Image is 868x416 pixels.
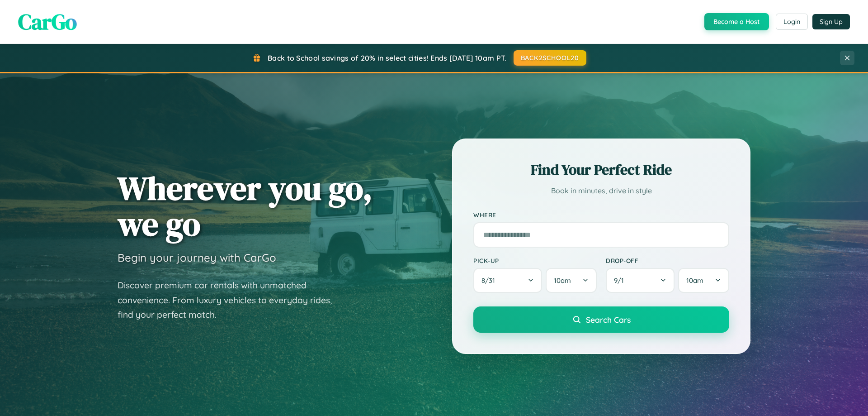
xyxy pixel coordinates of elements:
button: 8/31 [473,268,542,293]
h2: Find Your Perfect Ride [473,160,729,180]
button: 10am [546,268,597,293]
button: Become a Host [704,13,769,30]
h3: Begin your journey with CarGo [118,251,276,264]
button: Sign Up [812,14,850,29]
span: 10am [686,276,703,285]
span: CarGo [18,7,77,37]
button: 10am [678,268,729,293]
span: Search Cars [586,315,631,325]
h1: Wherever you go, we go [118,170,373,242]
button: 9/1 [606,268,675,293]
span: Back to School savings of 20% in select cities! Ends [DATE] 10am PT. [268,53,506,62]
label: Drop-off [606,257,729,264]
p: Discover premium car rentals with unmatched convenience. From luxury vehicles to everyday rides, ... [118,278,344,322]
p: Book in minutes, drive in style [473,184,729,197]
button: BACK2SCHOOL20 [514,50,586,66]
button: Search Cars [473,306,729,333]
label: Where [473,211,729,219]
span: 8 / 31 [481,276,500,285]
span: 9 / 1 [614,276,628,285]
label: Pick-up [473,257,597,264]
button: Login [776,14,808,30]
span: 10am [554,276,571,285]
